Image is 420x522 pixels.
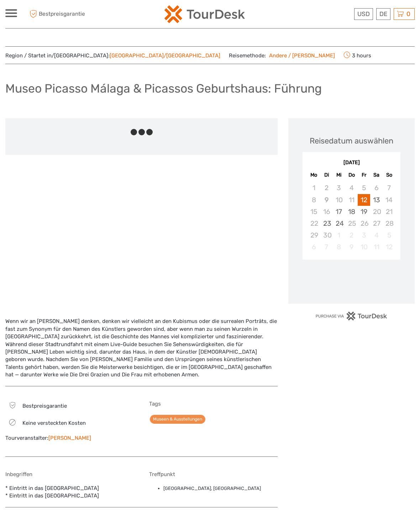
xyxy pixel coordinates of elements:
[308,170,320,180] div: Mo
[320,194,333,206] div: Not available Dienstag, 9. September 2025
[358,206,370,218] div: Choose Freitag, 19. September 2025
[333,194,345,206] div: Not available Mittwoch, 10. September 2025
[305,182,398,253] div: month 2025-09
[5,52,220,59] span: Region / Startet in/[GEOGRAPHIC_DATA]:
[333,182,345,194] div: Not available Mittwoch, 3. September 2025
[308,241,320,253] div: Not available Montag, 6. Oktober 2025
[150,415,205,424] a: Museen & Ausstellungen
[320,241,333,253] div: Not available Dienstag, 7. Oktober 2025
[163,485,278,492] li: [GEOGRAPHIC_DATA], [GEOGRAPHIC_DATA]
[22,403,67,409] span: Bestpreisgarantie
[345,182,358,194] div: Not available Donnerstag, 4. September 2025
[370,241,383,253] div: Not available Samstag, 11. Oktober 2025
[383,241,395,253] div: Not available Sonntag, 12. Oktober 2025
[308,194,320,206] div: Not available Montag, 8. September 2025
[310,135,393,146] div: Reisedatum auswählen
[343,50,371,60] span: 3 hours
[308,229,320,241] div: Not available Montag, 29. September 2025
[383,229,395,241] div: Not available Sonntag, 5. Oktober 2025
[358,229,370,241] div: Not available Freitag, 3. Oktober 2025
[358,241,370,253] div: Not available Freitag, 10. Oktober 2025
[370,182,383,194] div: Not available Samstag, 6. September 2025
[376,8,390,20] div: DE
[370,229,383,241] div: Not available Samstag, 4. Oktober 2025
[349,278,354,283] div: Loading...
[320,229,333,241] div: Not available Dienstag, 30. September 2025
[320,182,333,194] div: Not available Dienstag, 2. September 2025
[333,241,345,253] div: Not available Mittwoch, 8. Oktober 2025
[5,471,134,500] div: * Eintritt in das [GEOGRAPHIC_DATA] * Eintritt in das [GEOGRAPHIC_DATA]
[48,435,91,441] a: [PERSON_NAME]
[383,194,395,206] div: Not available Sonntag, 14. September 2025
[266,52,335,59] a: Andere / [PERSON_NAME]
[358,170,370,180] div: Fr
[315,312,388,320] img: PurchaseViaTourDesk.png
[345,241,358,253] div: Not available Donnerstag, 9. Oktober 2025
[357,10,370,17] span: USD
[370,206,383,218] div: Not available Samstag, 20. September 2025
[345,194,358,206] div: Not available Donnerstag, 11. September 2025
[333,206,345,218] div: Choose Mittwoch, 17. September 2025
[320,206,333,218] div: Not available Dienstag, 16. September 2025
[383,206,395,218] div: Not available Sonntag, 21. September 2025
[5,318,278,379] div: Wenn wir an [PERSON_NAME] denken, denken wir vielleicht an den Kubismus oder die surrealen Porträ...
[229,50,335,60] span: Reisemethode:
[358,218,370,229] div: Not available Freitag, 26. September 2025
[308,182,320,194] div: Not available Montag, 1. September 2025
[370,218,383,229] div: Not available Samstag, 27. September 2025
[22,420,86,426] span: Keine versteckten Kosten
[320,218,333,229] div: Choose Dienstag, 23. September 2025
[370,170,383,180] div: Sa
[358,194,370,206] div: Choose Freitag, 12. September 2025
[358,182,370,194] div: Not available Freitag, 5. September 2025
[5,471,134,477] h5: Inbegriffen
[164,5,245,23] img: 2254-3441b4b5-4e5f-4d00-b396-31f1d84a6ebf_logo_small.png
[405,10,411,17] span: 0
[5,81,322,96] h1: Museo Picasso Málaga & Picassos Geburtshaus: Führung
[370,194,383,206] div: Choose Samstag, 13. September 2025
[333,229,345,241] div: Not available Mittwoch, 1. Oktober 2025
[28,8,108,20] span: Bestpreisgarantie
[383,182,395,194] div: Not available Sonntag, 7. September 2025
[303,159,400,167] div: [DATE]
[383,170,395,180] div: So
[320,170,333,180] div: Di
[149,401,278,407] h5: Tags
[345,229,358,241] div: Not available Donnerstag, 2. Oktober 2025
[308,206,320,218] div: Not available Montag, 15. September 2025
[333,218,345,229] div: Choose Mittwoch, 24. September 2025
[345,206,358,218] div: Choose Donnerstag, 18. September 2025
[345,170,358,180] div: Do
[345,218,358,229] div: Not available Donnerstag, 25. September 2025
[383,218,395,229] div: Not available Sonntag, 28. September 2025
[110,52,220,59] a: [GEOGRAPHIC_DATA]/[GEOGRAPHIC_DATA]
[308,218,320,229] div: Not available Montag, 22. September 2025
[149,471,278,477] h5: Treffpunkt
[5,434,134,442] div: Tourveranstalter:
[333,170,345,180] div: Mi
